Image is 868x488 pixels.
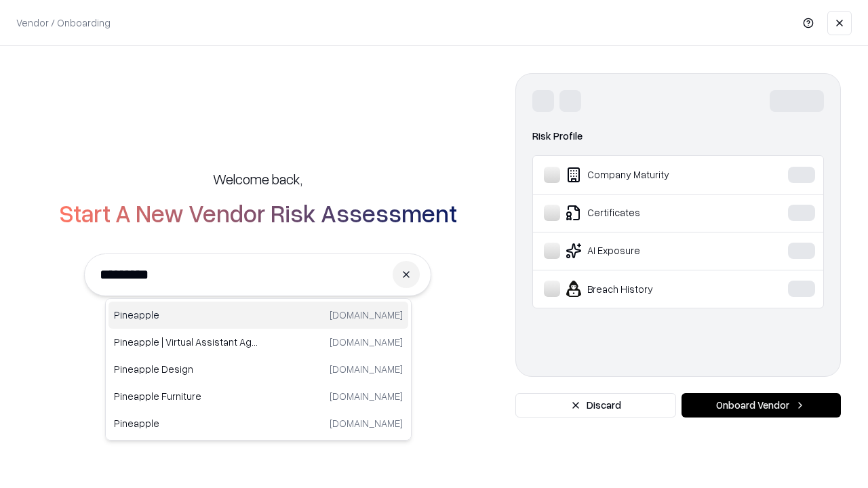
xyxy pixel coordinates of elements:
[330,416,403,430] p: [DOMAIN_NAME]
[544,205,747,221] div: Certificates
[330,389,403,403] p: [DOMAIN_NAME]
[515,393,676,418] button: Discard
[114,416,258,430] p: Pineapple
[544,281,747,297] div: Breach History
[114,308,258,322] p: Pineapple
[105,298,412,441] div: Suggestions
[544,243,747,259] div: AI Exposure
[330,308,403,322] p: [DOMAIN_NAME]
[213,169,302,188] h5: Welcome back,
[16,16,111,30] p: Vendor / Onboarding
[114,362,258,376] p: Pineapple Design
[59,199,457,226] h2: Start A New Vendor Risk Assessment
[114,335,258,349] p: Pineapple | Virtual Assistant Agency
[114,389,258,403] p: Pineapple Furniture
[682,393,841,418] button: Onboard Vendor
[544,167,747,183] div: Company Maturity
[330,362,403,376] p: [DOMAIN_NAME]
[330,335,403,349] p: [DOMAIN_NAME]
[532,128,824,144] div: Risk Profile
